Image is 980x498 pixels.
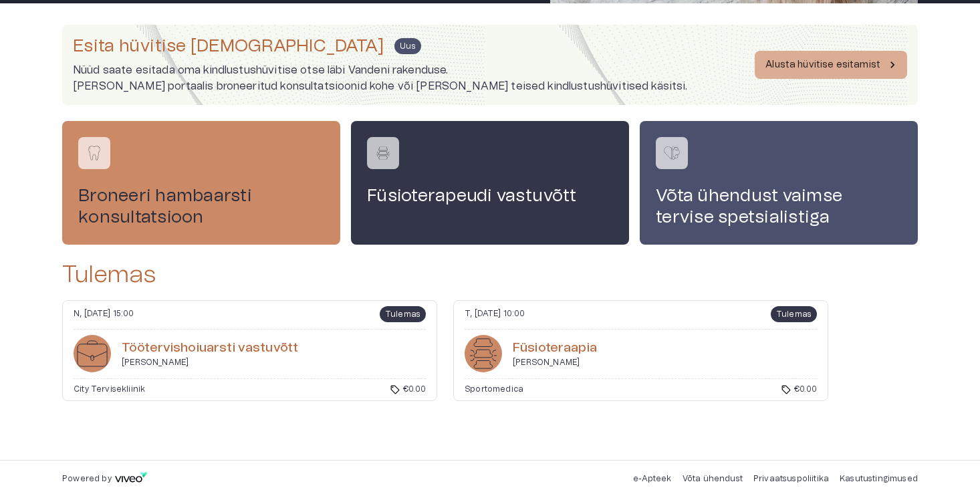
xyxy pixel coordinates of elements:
[840,475,918,483] a: Kasutustingimused
[394,38,420,54] span: Uus
[62,473,112,485] p: Powered by
[640,121,918,244] a: Navigate to service booking
[73,78,688,94] p: [PERSON_NAME] portaalis broneeritud konsultatsioonid kohe või [PERSON_NAME] teised kindlustushüvi...
[633,475,671,483] a: e-Apteek
[390,384,400,395] span: sell
[403,384,426,395] p: €0.00
[771,306,817,322] span: Tulemas
[465,308,525,320] p: T, [DATE] 10:00
[78,185,324,228] h4: Broneeri hambaarsti konsultatsioon
[753,475,829,483] a: Privaatsuspoliitika
[453,300,828,401] a: Navigate to booking details
[656,185,902,228] h4: Võta ühendust vaimse tervise spetsialistiga
[513,340,597,358] h6: Fü­sioter­aapia
[122,357,298,368] p: [PERSON_NAME]
[794,384,817,395] p: €0.00
[62,121,340,244] a: Navigate to service booking
[351,121,629,244] a: Navigate to service booking
[662,143,682,163] img: Võta ühendust vaimse tervise spetsialistiga logo
[73,35,384,57] h4: Esita hüvitise [DEMOGRAPHIC_DATA]
[84,143,104,163] img: Broneeri hambaarsti konsultatsioon logo
[373,143,393,163] img: Füsioterapeudi vastuvõtt logo
[465,384,523,395] p: Sportomedica
[62,261,156,289] h2: Tulemas
[765,58,880,72] p: Alusta hüvitise esitamist
[62,300,437,401] a: Navigate to booking details
[73,62,688,78] p: Nüüd saate esitada oma kindlustushüvitise otse läbi Vandeni rakenduse.
[781,384,791,395] span: sell
[74,384,145,395] p: City Tervisekliinik
[367,185,613,207] h4: Füsioterapeudi vastuvõtt
[122,340,298,358] h6: Tööter­vishoiuarsti vas­tu­võtt
[755,51,907,79] button: Alusta hüvitise esitamist
[380,306,426,322] span: Tulemas
[683,473,743,485] p: Võta ühendust
[74,308,134,320] p: N, [DATE] 15:00
[513,357,597,368] p: [PERSON_NAME]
